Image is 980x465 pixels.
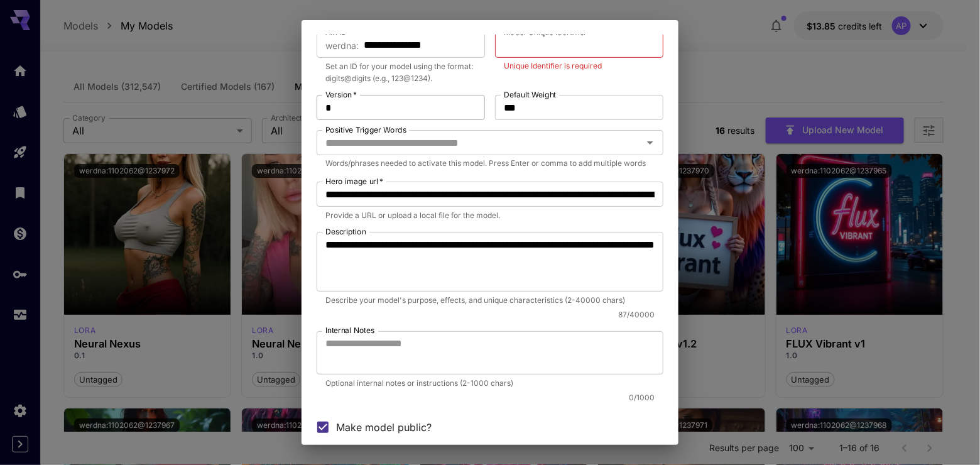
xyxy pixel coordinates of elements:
label: Hero image url [325,176,383,187]
p: Describe your model's purpose, effects, and unique characteristics (2-40000 chars) [325,294,655,307]
p: 0 / 1000 [317,391,655,404]
span: Make model public? [336,420,432,435]
label: Description [325,226,366,237]
button: Open [641,134,659,151]
span: werdna : [325,38,359,53]
p: Words/phrases needed to activate this model. Press Enter or comma to add multiple words [325,157,655,170]
label: Internal Notes [325,325,374,336]
label: Positive Trigger Words [325,124,406,135]
p: Set an ID for your model using the format: digits@digits (e.g., 123@1234). [325,60,476,85]
label: AIR ID [325,27,352,38]
label: Version [325,89,357,100]
p: Unique Identifier is required [504,60,655,72]
label: Model Unique Identifier [504,27,592,38]
p: Provide a URL or upload a local file for the model. [325,209,655,222]
p: Optional internal notes or instructions (2-1000 chars) [325,377,655,390]
p: 87 / 40000 [317,309,655,321]
label: Default Weight [504,89,556,100]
